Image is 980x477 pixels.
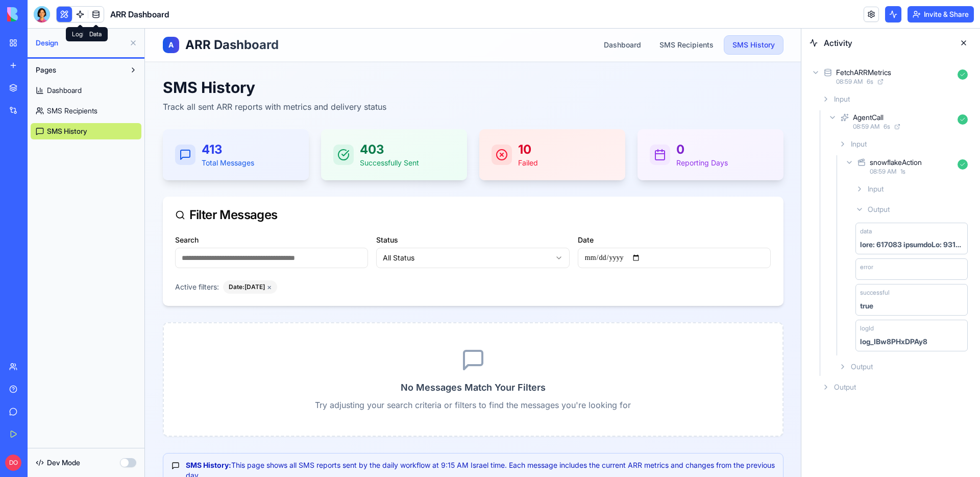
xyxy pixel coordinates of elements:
[31,103,141,119] a: SMS Recipients
[851,362,873,372] span: Output
[868,184,884,194] span: Input
[851,139,867,149] span: Input
[7,7,70,21] img: logo
[433,207,449,216] label: Date
[834,382,856,392] span: Output
[908,6,974,22] button: Invite & Share
[853,112,884,123] div: AgentCall
[231,207,253,216] label: Status
[31,82,141,99] a: Dashboard
[83,27,108,41] div: Data
[5,455,21,471] span: DO
[110,8,169,20] span: ARR Dashboard
[36,65,56,75] span: Pages
[824,37,949,49] span: Activity
[860,227,872,235] span: data
[373,113,393,129] div: 10
[47,85,82,96] span: Dashboard
[145,29,801,477] iframe: To enrich screen reader interactions, please activate Accessibility in Grammarly extension settings
[868,204,890,214] span: Output
[43,352,613,366] h3: No Messages Match Your Filters
[215,129,274,139] div: Successfully Sent
[122,253,127,264] button: ×
[834,94,850,104] span: Input
[36,38,125,48] span: Design
[853,123,879,131] span: 08:59 AM
[47,458,80,468] span: Dev Mode
[30,180,626,193] div: Filter Messages
[860,324,874,332] span: logId
[884,123,890,131] span: 6 s
[860,240,963,250] div: lore: 617083 ipsumdoLo: 9310978384775 sita: - - 28 - 77674.89 - 513.35 consect: Adipiscin elitsed...
[860,301,873,311] div: true
[47,106,97,116] span: SMS Recipients
[860,337,927,347] div: log_IBw8PHxDPAy8
[860,263,873,271] span: error
[30,253,74,264] span: Active filters:
[870,168,896,176] span: 08:59 AM
[31,62,125,78] button: Pages
[31,123,141,139] a: SMS History
[47,126,87,136] span: SMS History
[531,113,583,129] div: 0
[531,129,583,139] div: Reporting Days
[860,289,890,297] span: successful
[867,78,873,86] span: 6 s
[30,207,54,216] label: Search
[836,67,891,78] div: FetchARRMetrics
[41,432,86,441] strong: SMS History:
[43,370,613,383] p: Try adjusting your search criteria or filters to find the messages you're looking for
[78,252,132,265] div: Date: [DATE]
[66,27,93,41] div: Logic
[215,113,274,129] div: 403
[27,432,630,452] div: This page shows all SMS reports sent by the daily workflow at 9:15 AM Israel time. Each message i...
[373,129,393,139] div: Failed
[870,157,922,168] div: snowflakeAction
[836,78,863,86] span: 08:59 AM
[900,168,905,176] span: 1 s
